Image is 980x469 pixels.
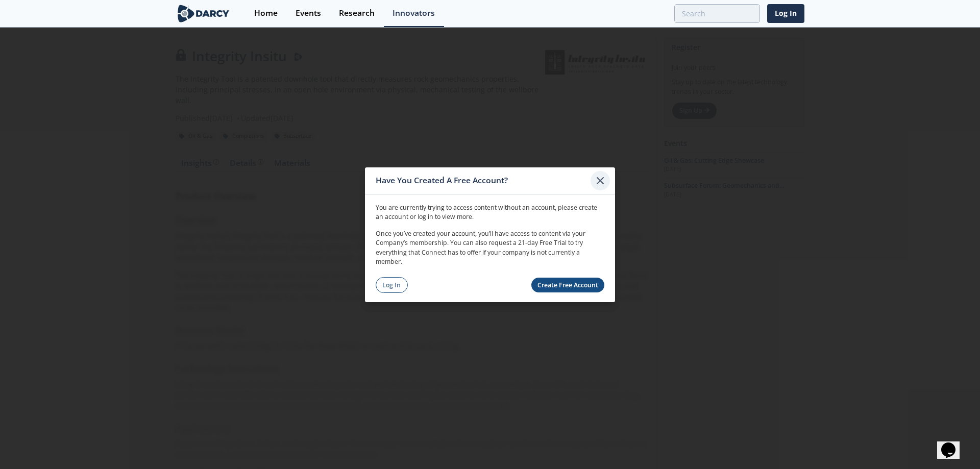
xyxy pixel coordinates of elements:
a: Log In [376,277,408,293]
img: logo-wide.svg [176,5,231,22]
div: Events [296,9,321,17]
p: Once you’ve created your account, you’ll have access to content via your Company’s membership. Yo... [376,229,604,267]
div: Home [254,9,278,17]
a: Create Free Account [531,278,605,292]
div: Innovators [393,9,435,17]
iframe: chat widget [937,428,970,459]
div: Research [339,9,375,17]
div: Have You Created A Free Account? [376,171,591,190]
input: Advanced Search [674,4,760,23]
a: Log In [767,4,804,23]
p: You are currently trying to access content without an account, please create an account or log in... [376,203,604,222]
